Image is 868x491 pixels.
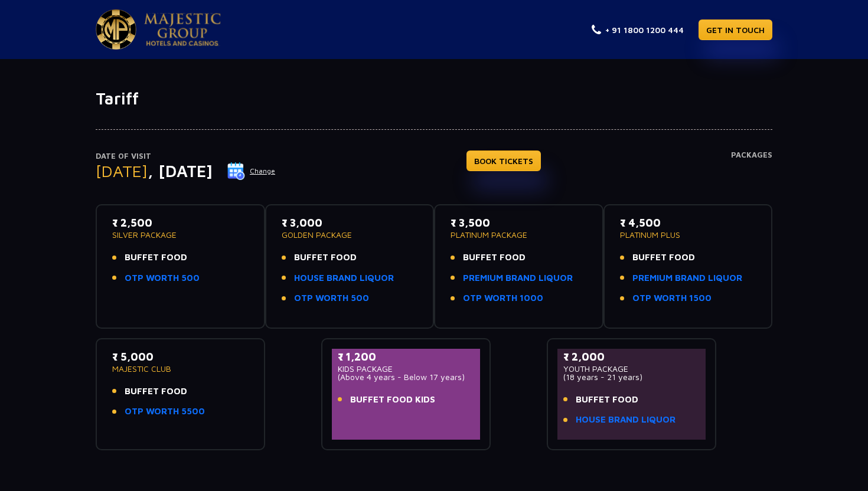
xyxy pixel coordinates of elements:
[563,349,700,365] p: ₹ 2,000
[125,385,187,398] span: BUFFET FOOD
[282,231,418,239] p: GOLDEN PACKAGE
[125,251,187,264] span: BUFFET FOOD
[576,413,676,427] a: HOUSE BRAND LIQUOR
[592,24,684,36] a: + 91 1800 1200 444
[112,231,249,239] p: SILVER PACKAGE
[620,215,756,231] p: ₹ 4,500
[282,215,418,231] p: ₹ 3,000
[338,365,474,373] p: KIDS PACKAGE
[563,365,700,373] p: YOUTH PACKAGE
[620,231,756,239] p: PLATINUM PLUS
[576,393,638,407] span: BUFFET FOOD
[96,161,148,181] span: [DATE]
[96,89,772,109] h1: Tariff
[463,271,573,285] a: PREMIUM BRAND LIQUOR
[96,9,136,50] img: Majestic Pride
[96,150,276,162] p: Date of Visit
[463,292,543,305] a: OTP WORTH 1000
[294,292,369,305] a: OTP WORTH 500
[227,162,276,181] button: Change
[463,251,526,264] span: BUFFET FOOD
[632,292,712,305] a: OTP WORTH 1500
[731,150,772,193] h4: Packages
[125,271,200,285] a: OTP WORTH 500
[125,405,205,418] a: OTP WORTH 5500
[144,13,221,46] img: Majestic Pride
[112,215,249,231] p: ₹ 2,500
[338,373,474,381] p: (Above 4 years - Below 17 years)
[294,251,357,264] span: BUFFET FOOD
[451,215,587,231] p: ₹ 3,500
[466,150,541,171] a: BOOK TICKETS
[112,365,249,373] p: MAJESTIC CLUB
[338,349,474,365] p: ₹ 1,200
[294,271,394,285] a: HOUSE BRAND LIQUOR
[148,161,213,181] span: , [DATE]
[451,231,587,239] p: PLATINUM PACKAGE
[632,271,742,285] a: PREMIUM BRAND LIQUOR
[112,349,249,365] p: ₹ 5,000
[563,373,700,381] p: (18 years - 21 years)
[632,251,695,264] span: BUFFET FOOD
[699,19,772,40] a: GET IN TOUCH
[350,393,435,407] span: BUFFET FOOD KIDS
